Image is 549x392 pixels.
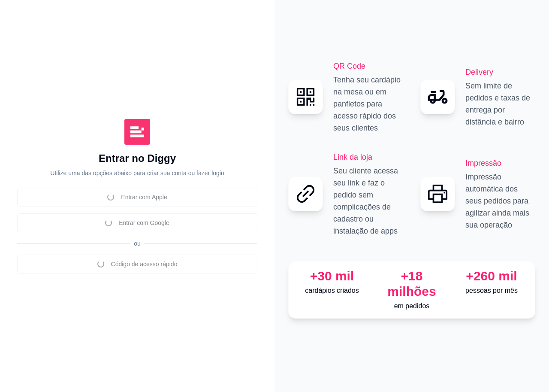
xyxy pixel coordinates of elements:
[375,301,448,311] p: em pedidos
[296,268,368,284] div: +30 mil
[50,169,224,177] p: Utilize uma das opções abaixo para criar sua conta ou fazer login
[465,66,535,78] h2: Delivery
[124,119,150,145] img: Diggy
[130,240,144,247] span: ou
[375,268,448,299] div: +18 milhões
[455,286,528,296] p: pessoas por mês
[465,171,535,231] p: Impressão automática dos seus pedidos para agilizar ainda mais sua operação
[455,268,528,284] div: +260 mil
[465,157,535,169] h2: Impressão
[333,74,403,134] p: Tenha seu cardápio na mesa ou em panfletos para acesso rápido dos seus clientes
[333,60,403,72] h2: QR Code
[296,286,368,296] p: cardápios criados
[333,151,403,163] h2: Link da loja
[465,80,535,128] p: Sem limite de pedidos e taxas de entrega por distância e bairro
[99,152,176,165] h1: Entrar no Diggy
[333,165,403,237] p: Seu cliente acessa seu link e faz o pedido sem complicações de cadastro ou instalação de apps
